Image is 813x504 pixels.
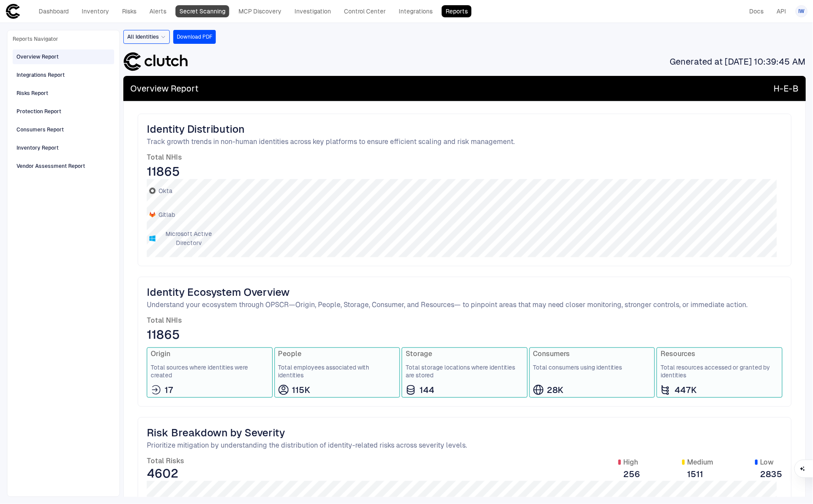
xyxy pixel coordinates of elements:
a: Control Center [340,5,390,17]
div: Overview Report [17,53,59,61]
button: Download PDF [173,30,216,44]
span: 11865 [147,164,783,179]
span: Total NHIs [147,316,783,325]
span: Risk Breakdown by Severity [147,426,783,439]
span: Overview Report [130,83,198,94]
span: People [278,350,397,358]
a: Reports [442,5,472,17]
span: 11865 [147,327,783,342]
a: Integrations [395,5,436,17]
span: High [624,458,641,467]
span: Low [760,458,783,467]
span: Origin [151,350,269,358]
a: MCP Discovery [235,5,285,17]
a: Alerts [145,5,170,17]
a: Secret Scanning [175,5,229,17]
a: Inventory [78,5,113,17]
span: 256 [624,468,641,480]
a: Dashboard [35,5,73,17]
span: Resources [661,350,779,358]
span: Total Risks [147,457,184,465]
span: H-E-B [774,83,799,94]
span: 1511 [687,468,714,480]
span: 2835 [760,468,783,480]
span: Total consumers using identities [533,363,651,371]
a: Investigation [291,5,335,17]
span: Medium [687,458,714,467]
span: 28K [547,384,564,396]
div: Protection Report [17,108,61,115]
span: All Identities [127,33,159,40]
span: Generated at [DATE] 10:39:45 AM [670,56,806,67]
span: Track growth trends in non-human identities across key platforms to ensure efficient scaling and ... [147,137,783,146]
span: Total NHIs [147,153,783,162]
span: Storage [406,350,524,358]
button: IW [796,5,808,17]
div: Integrations Report [17,71,65,79]
div: Risks Report [17,89,48,97]
span: 447K [674,384,697,396]
a: Risks [118,5,140,17]
span: Total sources where identities were created [151,363,269,379]
span: 4602 [147,465,184,481]
span: 17 [165,384,173,396]
span: Consumers [533,350,651,358]
div: Consumers Report [17,126,64,134]
div: Vendor Assessment Report [17,162,85,170]
a: API [773,5,790,17]
span: IW [799,8,805,15]
span: 144 [420,384,434,396]
span: Understand your ecosystem through OPSCR—Origin, People, Storage, Consumer, and Resources— to pinp... [147,301,783,309]
div: Inventory Report [17,144,59,152]
a: Docs [746,5,768,17]
span: Total employees associated with identities [278,363,397,379]
span: Total resources accessed or granted by identities [661,363,779,379]
span: Reports Navigator [13,36,58,43]
span: Total storage locations where identities are stored [406,363,524,379]
span: Identity Distribution [147,123,783,136]
span: Identity Ecosystem Overview [147,286,783,299]
span: 115K [292,384,311,396]
span: Prioritize mitigation by understanding the distribution of identity-related risks across severity... [147,441,783,450]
